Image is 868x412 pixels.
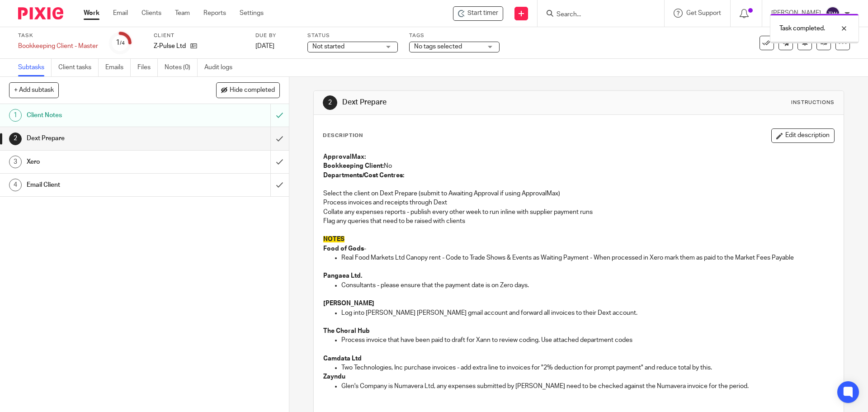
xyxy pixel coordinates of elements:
p: Z-Pulse Ltd [154,42,186,51]
strong: ApprovalMax: [323,154,366,160]
strong: The Choral Hub [323,328,370,334]
strong: [PERSON_NAME] [323,300,374,307]
div: Z-Pulse Ltd - Bookkeeping Client - Master [453,6,503,21]
h1: Dext Prepare [342,98,598,107]
p: Collate any expenses reports - publish every other week to run inline with supplier payment runs [323,208,834,217]
div: 3 [9,156,22,168]
span: Not started [312,43,344,50]
div: 2 [323,95,337,110]
p: Task completed. [779,24,825,33]
small: /4 [120,41,125,46]
a: Reports [203,9,226,18]
label: Tags [409,32,500,39]
span: No tags selected [414,43,462,50]
button: + Add subtask [9,82,59,98]
p: Two Technologies, Inc purchase invoices - add extra line to invoices for "2% deduction for prompt... [341,363,834,372]
label: Task [18,32,98,39]
p: Consultants - please ensure that the payment date is on Zero days. [341,281,834,290]
a: Subtasks [18,59,52,76]
strong: Pangaea Ltd. [323,273,362,279]
p: Description [323,132,363,139]
label: Client [154,32,244,39]
div: 4 [9,179,22,191]
a: Files [137,59,158,76]
strong: Food of Gods [323,246,364,252]
button: Hide completed [216,82,280,98]
span: [DATE] [255,43,274,49]
strong: Departments/Cost Centres: [323,172,404,179]
p: Select the client on Dext Prepare (submit to Awaiting Approval if using ApprovalMax) [323,189,834,198]
p: Glen's Company is Numavera Ltd, any expenses submitted by [PERSON_NAME] need to be checked agains... [341,382,834,391]
a: Settings [240,9,264,18]
button: Edit description [771,128,835,143]
strong: Bookkeeping Client: [323,163,384,169]
label: Due by [255,32,296,39]
p: Flag any queries that need to be raised with clients [323,217,834,226]
h1: Email Client [27,178,183,192]
div: Bookkeeping Client - Master [18,42,98,51]
span: Hide completed [230,87,275,94]
div: 1 [9,109,22,122]
span: NOTES [323,236,344,242]
strong: Camdata Ltd [323,355,362,362]
a: Client tasks [58,59,99,76]
strong: Zayndu [323,374,345,380]
div: 2 [9,133,22,145]
a: Work [84,9,99,18]
p: Real Food Markets Ltd Canopy rent - Code to Trade Shows & Events as Waiting Payment - When proces... [341,253,834,262]
label: Status [307,32,398,39]
p: No [323,161,834,170]
img: Pixie [18,7,63,19]
a: Email [113,9,128,18]
a: Notes (0) [165,59,198,76]
p: Log into [PERSON_NAME] [PERSON_NAME] gmail account and forward all invoices to their Dext account. [341,308,834,317]
div: Instructions [791,99,835,106]
h1: Dext Prepare [27,132,183,145]
p: Process invoices and receipts through Dext [323,198,834,207]
a: Clients [142,9,161,18]
img: svg%3E [826,6,840,21]
a: Team [175,9,190,18]
h1: Client Notes [27,109,183,122]
div: 1 [116,38,125,48]
p: Process invoice that have been paid to draft for Xann to review coding. Use attached department c... [341,336,834,345]
h1: Xero [27,155,183,169]
a: Emails [105,59,131,76]
p: - [323,244,834,253]
a: Audit logs [204,59,239,76]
